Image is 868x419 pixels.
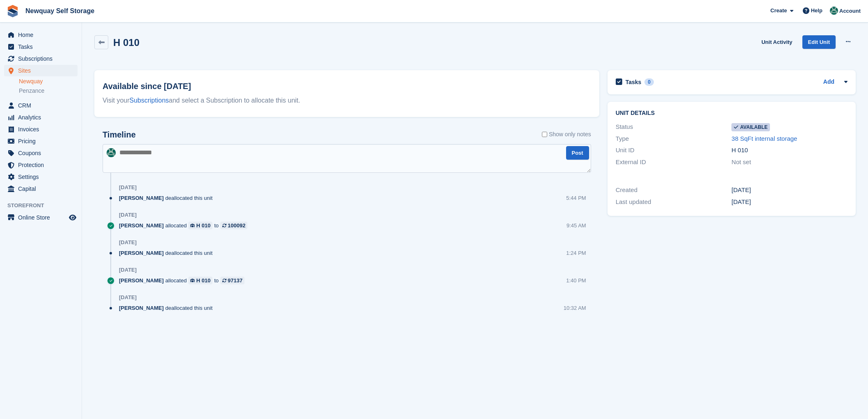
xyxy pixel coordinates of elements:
[68,213,78,222] a: Preview store
[4,53,78,64] a: menu
[220,277,244,284] a: 97137
[188,222,212,229] a: H 010
[18,29,67,41] span: Home
[18,100,67,111] span: CRM
[7,5,19,17] img: stora-icon-8386f47178a22dfd0bd8f6a31ec36ba5ce8667c1dd55bd0f319d3a0aa187defe.svg
[542,130,591,139] label: Show only notes
[4,212,78,223] a: menu
[4,147,78,159] a: menu
[119,194,217,202] div: deallocated this unit
[626,78,642,86] h2: Tasks
[770,7,787,15] span: Create
[130,97,169,104] a: Subscriptions
[731,158,847,167] div: Not set
[119,304,164,312] span: [PERSON_NAME]
[220,222,247,229] a: 100092
[566,146,589,160] button: Post
[119,294,137,301] div: [DATE]
[4,29,78,41] a: menu
[731,185,847,195] div: [DATE]
[18,124,67,135] span: Invoices
[119,277,164,284] span: [PERSON_NAME]
[4,112,78,123] a: menu
[18,112,67,123] span: Analytics
[758,35,795,49] a: Unit Activity
[4,124,78,135] a: menu
[4,135,78,147] a: menu
[19,78,78,85] a: Newquay
[19,87,78,95] a: Penzance
[731,197,847,207] div: [DATE]
[18,135,67,147] span: Pricing
[839,7,861,15] span: Account
[18,147,67,159] span: Coupons
[566,194,586,202] div: 5:44 PM
[119,222,251,229] div: allocated to
[616,197,732,207] div: Last updated
[119,249,217,257] div: deallocated this unit
[119,194,164,202] span: [PERSON_NAME]
[802,35,836,49] a: Edit Unit
[18,53,67,64] span: Subscriptions
[228,222,245,229] div: 100092
[119,239,137,246] div: [DATE]
[566,222,586,229] div: 9:45 AM
[119,304,217,312] div: deallocated this unit
[119,222,164,229] span: [PERSON_NAME]
[731,123,770,131] span: Available
[18,171,67,183] span: Settings
[811,7,822,15] span: Help
[616,134,732,144] div: Type
[119,249,164,257] span: [PERSON_NAME]
[4,41,78,53] a: menu
[103,80,591,92] h2: Available since [DATE]
[564,304,586,312] div: 10:32 AM
[22,4,98,18] a: Newquay Self Storage
[196,222,211,229] div: H 010
[18,183,67,195] span: Capital
[4,100,78,111] a: menu
[107,148,116,157] img: JON
[103,96,591,105] div: Visit your and select a Subscription to allocate this unit.
[196,277,211,284] div: H 010
[542,130,547,139] input: Show only notes
[119,212,137,218] div: [DATE]
[644,78,654,86] div: 0
[616,185,732,195] div: Created
[119,184,137,191] div: [DATE]
[616,158,732,167] div: External ID
[616,146,732,155] div: Unit ID
[188,277,212,284] a: H 010
[830,7,838,15] img: JON
[4,159,78,171] a: menu
[119,277,249,284] div: allocated to
[616,110,847,117] h2: Unit details
[566,249,586,257] div: 1:24 PM
[18,65,67,76] span: Sites
[4,171,78,183] a: menu
[18,159,67,171] span: Protection
[119,267,137,273] div: [DATE]
[228,277,242,284] div: 97137
[4,183,78,195] a: menu
[566,277,586,284] div: 1:40 PM
[4,65,78,76] a: menu
[731,146,847,155] div: H 010
[113,37,139,48] h2: H 010
[18,212,67,223] span: Online Store
[7,201,82,210] span: Storefront
[616,122,732,132] div: Status
[103,130,136,140] h2: Timeline
[18,41,67,53] span: Tasks
[731,135,797,142] a: 38 SqFt internal storage
[823,78,834,87] a: Add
